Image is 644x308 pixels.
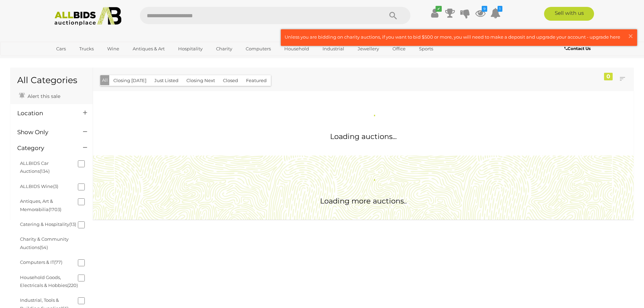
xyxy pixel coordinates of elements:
a: Sell with us [544,7,594,21]
span: Loading more auctions.. [320,197,407,205]
span: (77) [54,259,62,265]
a: Office [388,43,410,54]
a: Catering & Hospitality(13) [20,221,76,227]
b: Contact Us [564,46,591,51]
a: Charity [212,43,237,54]
button: Closing Next [182,75,219,86]
a: Cars [52,43,70,54]
a: Antiques, Art & Memorabilia(1703) [20,198,61,212]
a: ALLBIDS Wine(3) [20,183,58,189]
a: ALLBIDS Car Auctions(134) [20,160,50,174]
a: Computers & IT(77) [20,259,62,265]
i: 9 [482,6,487,12]
h4: Location [17,110,73,117]
span: × [627,29,634,43]
a: Charity & Community Auctions(54) [20,236,69,250]
a: Contact Us [564,45,592,52]
h4: Category [17,145,73,151]
a: 9 [475,7,485,19]
i: 1 [498,6,502,12]
a: Sports [415,43,438,54]
a: Trucks [75,43,98,54]
a: Antiques & Art [128,43,169,54]
span: (1703) [49,207,61,212]
img: Allbids.com.au [51,7,125,26]
a: 1 [490,7,501,19]
a: Alert this sale [17,90,62,101]
span: Loading auctions... [330,132,397,141]
a: Jewellery [353,43,384,54]
button: Just Listed [150,75,183,86]
button: Closing [DATE] [109,75,151,86]
span: (54) [40,245,48,250]
a: Household [280,43,314,54]
button: Featured [242,75,271,86]
span: (3) [53,183,58,189]
a: [GEOGRAPHIC_DATA] [52,54,110,66]
span: Alert this sale [26,93,60,99]
button: All [100,75,110,85]
span: (220) [67,282,78,288]
span: (13) [69,221,76,227]
a: Wine [103,43,124,54]
button: Closed [219,75,242,86]
a: Household Goods, Electricals & Hobbies(220) [20,275,78,288]
button: Search [376,7,410,24]
a: Hospitality [174,43,207,54]
h1: All Categories [17,76,86,85]
a: ✔ [430,7,440,19]
i: ✔ [436,6,442,12]
a: Industrial [318,43,349,54]
a: Computers [241,43,275,54]
div: 0 [604,73,613,80]
span: (134) [40,168,50,174]
h4: Show Only [17,129,73,136]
